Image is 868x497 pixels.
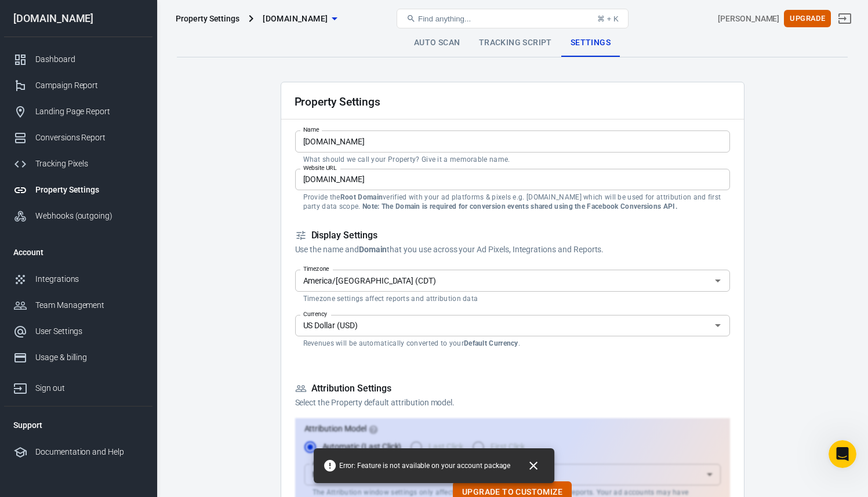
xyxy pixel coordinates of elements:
img: tab_domain_overview_orange.svg [31,67,41,77]
span: Find anything... [418,14,471,23]
button: Start recording [74,380,83,389]
p: Provide the verified with your ad platforms & pixels e.g. [DOMAIN_NAME] which will be used for at... [303,193,722,211]
p: Use the name and that you use across your Ad Pixels, Integrations and Reports. [295,244,730,256]
div: Landing Page Report [35,106,143,118]
a: Usage & billing [4,344,152,371]
div: Domain Overview [44,68,104,76]
li: Account [4,238,152,266]
div: Great, you can pick a time to attend a demo to learn how to use AnyTrack for [19,269,181,303]
a: Auto Scan [405,29,470,57]
div: What type of demo would you like to join? [9,142,190,179]
button: Find anything...⌘ + K [397,9,629,28]
div: Hey [PERSON_NAME], [19,57,181,69]
div: ⌘ + K [597,14,619,23]
div: Webhooks (outgoing) [35,210,143,222]
div: Which option best applies to your reason for contacting AnyTrack [DATE]? [19,69,181,92]
div: Usage & billing [35,351,143,364]
div: Account id: obmB5h8a [718,13,779,25]
div: Hey [PERSON_NAME],Which option best applies to your reason for contacting AnyTrack [DATE]? [9,50,190,99]
img: Profile image for Laurent [49,6,68,25]
input: example.com [295,169,730,190]
div: Documentation and Help [35,446,143,458]
div: Tracking Pixels [35,158,143,170]
div: Dashboard [35,53,143,66]
div: Keissy says… [9,108,223,143]
img: website_grey.svg [19,30,28,39]
div: Sign out [35,382,143,394]
button: Send a message… [198,375,217,394]
a: Conversions Report [4,125,152,151]
a: Dashboard [4,46,152,72]
div: AnyTrack says… [9,50,223,108]
div: AnyTrack says… [9,180,223,262]
div: Conversions Report [35,132,143,144]
h5: Attribution Settings [295,383,730,395]
a: Campaign Report [4,72,152,99]
label: Attribution window [313,459,364,467]
div: Campaign Report [35,79,143,92]
h5: Display Settings [295,230,730,242]
div: Property Settings [35,184,143,196]
span: Error: Feature is not available on your account package [323,459,511,473]
strong: Default Currency [464,339,518,347]
button: Emoji picker [18,380,27,389]
div: 📅 Book a demo [148,115,213,126]
strong: Root Domain [340,193,383,201]
div: Team Management [35,299,143,311]
label: Name [303,125,319,134]
a: Settings [561,29,620,57]
button: Upload attachment [55,380,64,389]
strong: Note: The Domain is required for conversion events shared using the Facebook Conversions API. [362,202,677,211]
div: Property Settings [176,13,239,24]
button: Open [710,317,726,333]
label: Currency [303,310,328,318]
img: tab_keywords_by_traffic_grey.svg [115,67,125,77]
img: Profile image for Laurent [68,345,78,354]
img: logo_orange.svg [19,19,28,28]
button: [DOMAIN_NAME] [258,8,342,30]
div: What type of demo would you like to join? [19,149,181,172]
button: Close [520,452,550,480]
div: Close [204,5,224,26]
div: Use Case [24,201,208,212]
input: Your Website Name [295,130,730,152]
div: User Settings [35,325,143,338]
button: Open [710,273,726,289]
a: Lead generation marketing. [30,292,142,302]
iframe: Intercom live chat [829,440,856,468]
label: Timezone [303,264,329,273]
label: Website URL [303,164,337,172]
div: Keywords by Traffic [128,68,195,76]
div: AnyTrack says… [9,142,223,180]
span: konvertisagency.com [263,12,328,26]
p: Revenues will be automatically converted to your . [303,339,722,348]
p: Select the Property default attribution model. [295,397,730,409]
h2: Property Settings [295,96,380,108]
input: USD [299,318,707,333]
p: What should we call your Property? Give it a memorable name. [303,155,722,164]
button: Home [181,5,204,27]
input: UTC [299,273,707,288]
a: Webhooks (outgoing) [4,203,152,229]
a: Property Settings [4,177,152,203]
a: Sign out [4,371,152,401]
a: User Settings [4,318,152,344]
span: Lead Generation [34,216,187,239]
div: AnyTrack says… [9,262,223,336]
button: go back [8,5,30,27]
a: Landing Page Report [4,99,152,125]
strong: Domain [359,245,387,254]
li: Support [4,411,152,439]
div: Integrations [35,273,143,285]
div: Waiting for a teammate [12,345,220,354]
a: Integrations [4,266,152,292]
div: v 4.0.25 [32,19,57,28]
textarea: Message… [10,355,222,375]
a: Tracking Pixels [4,151,152,177]
a: Sign out [831,5,859,32]
img: Profile image for Jose [61,345,71,354]
div: Domain: [DOMAIN_NAME] [30,30,128,39]
p: Within 2 hours [82,14,136,26]
a: Team Management [4,292,152,318]
button: Gif picker [37,380,46,389]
